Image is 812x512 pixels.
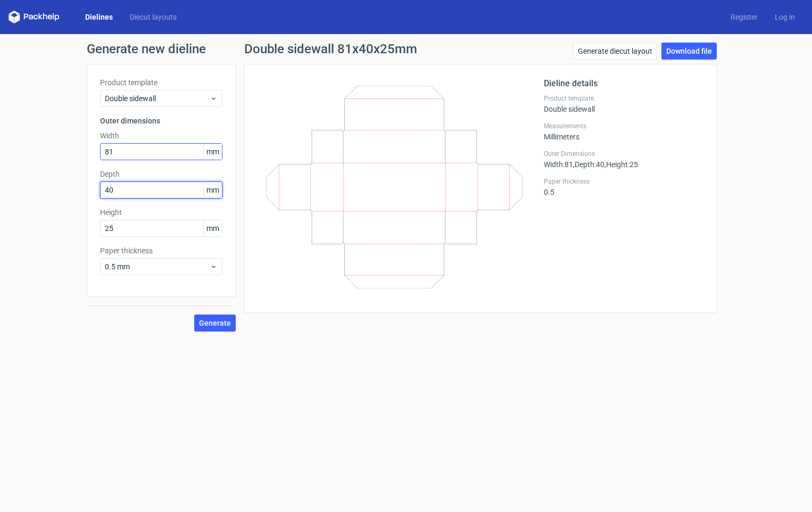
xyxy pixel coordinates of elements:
label: Outer Dimensions [544,150,703,158]
span: Width : 81 [544,160,573,169]
span: , Height : 25 [604,160,638,169]
span: Double sidewall [105,93,210,104]
button: Generate [194,315,236,332]
span: mm [203,182,222,198]
h3: Outer dimensions [100,115,222,126]
h1: Double sidewall 81x40x25mm [244,43,417,55]
label: Height [100,207,222,218]
a: Diecut layouts [121,12,185,22]
a: Download file [661,43,717,60]
h2: Dieline details [544,77,703,90]
label: Product template [544,94,703,103]
a: Register [722,12,766,22]
span: , Depth : 40 [573,160,604,169]
h1: Generate new dieline [87,43,725,55]
div: Millimeters [544,122,703,141]
a: Log in [766,12,803,22]
span: mm [203,144,222,160]
span: 0.5 mm [105,261,210,272]
div: 0.5 [544,177,703,196]
span: mm [203,220,222,236]
label: Depth [100,169,222,179]
label: Measurements [544,122,703,130]
span: Generate [199,319,231,327]
label: Product template [100,77,222,88]
label: Paper thickness [100,245,222,256]
div: Double sidewall [544,94,703,113]
label: Width [100,130,222,141]
label: Paper thickness [544,177,703,186]
a: Generate diecut layout [573,43,657,60]
a: Dielines [77,12,121,22]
